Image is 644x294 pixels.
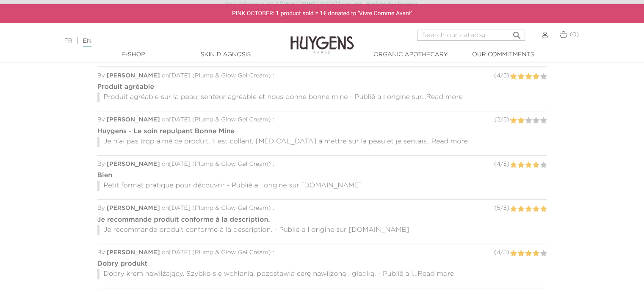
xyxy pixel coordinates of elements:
[64,38,72,44] a: FR
[107,161,160,167] span: [PERSON_NAME]
[540,115,547,126] label: 5
[503,161,506,167] span: 5
[525,248,532,259] label: 3
[431,138,468,145] span: Read more
[497,205,500,211] span: 5
[532,71,539,82] label: 4
[511,28,522,38] i: 
[503,205,506,211] span: 5
[510,204,517,214] label: 1
[503,117,506,123] span: 5
[532,160,539,170] label: 4
[510,115,517,126] label: 1
[97,217,270,223] strong: Je recommande produit conforme à la description.
[569,32,579,38] span: (0)
[97,181,547,191] p: Petit format pratique pour découvrir - Publié a l origine sur [DOMAIN_NAME]
[107,250,160,256] span: [PERSON_NAME]
[525,71,532,82] label: 3
[97,71,547,80] div: By on [DATE] ( ) :
[97,172,113,179] strong: Bien
[107,205,160,211] span: [PERSON_NAME]
[497,73,500,79] span: 4
[497,117,500,123] span: 2
[525,204,532,214] label: 3
[517,115,525,126] label: 2
[426,94,462,101] span: Read more
[510,160,517,170] label: 1
[494,204,509,213] div: ( / )
[60,36,262,46] div: |
[195,73,268,79] span: Plump & Glow Gel Cream
[195,250,268,256] span: Plump & Glow Gel Cream
[107,73,160,79] span: [PERSON_NAME]
[97,261,148,267] strong: Dobry produkt
[461,50,545,59] a: Our commitments
[494,71,509,80] div: ( / )
[195,117,268,123] span: Plump & Glow Gel Cream
[107,117,160,123] span: [PERSON_NAME]
[83,38,91,47] a: EN
[494,248,509,257] div: ( / )
[503,250,506,256] span: 5
[540,160,547,170] label: 5
[97,115,547,124] div: By on [DATE] ( ) :
[97,128,235,135] strong: Huygens - Le soin repulpant Bonne Mine
[97,248,547,257] div: By on [DATE] ( ) :
[494,115,509,124] div: ( / )
[517,204,525,214] label: 2
[517,160,525,170] label: 2
[97,269,547,279] p: Dobry krem nawilżający. Szybko sie wchłania, pozostawia cerę nawilzoną i gładką. - Publié a l...
[97,160,547,169] div: By on [DATE] ( ) :
[91,50,176,59] a: E-Shop
[525,160,532,170] label: 3
[417,30,525,41] input: Search
[503,73,506,79] span: 5
[183,50,268,59] a: Skin Diagnosis
[532,204,539,214] label: 4
[97,204,547,213] div: By on [DATE] ( ) :
[195,161,268,167] span: Plump & Glow Gel Cream
[417,271,454,278] span: Read more
[510,71,517,82] label: 1
[540,204,547,214] label: 5
[97,137,547,147] p: Je n'ai pas trop aimé ce produit. Il est collant, [MEDICAL_DATA] à mettre sur la peau et je senta...
[497,161,500,167] span: 4
[509,27,524,38] button: 
[517,71,525,82] label: 2
[540,248,547,259] label: 5
[510,248,517,259] label: 1
[525,115,532,126] label: 3
[494,160,509,169] div: ( / )
[290,22,354,55] img: Huygens
[368,50,453,59] a: Organic Apothecary
[517,248,525,259] label: 2
[532,248,539,259] label: 4
[195,205,268,211] span: Plump & Glow Gel Cream
[497,250,500,256] span: 4
[97,225,547,235] p: Je recommande produit conforme à la description. - Publié a l origine sur [DOMAIN_NAME]
[532,115,539,126] label: 4
[97,84,155,91] strong: Produit agréable
[540,71,547,82] label: 5
[97,92,547,102] p: Produit agréable sur la peau, senteur agréable et nous donne bonne mine - Publié a l origine sur...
